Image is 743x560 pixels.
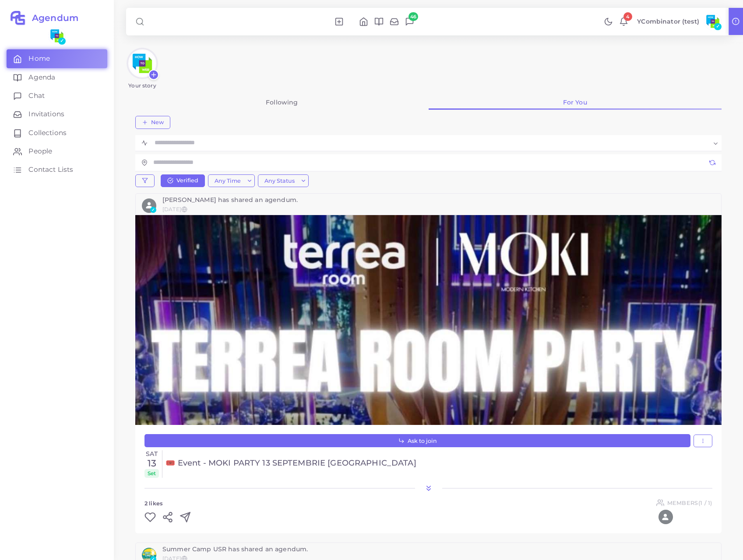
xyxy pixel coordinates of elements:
[7,160,107,179] a: Contact Lists
[402,17,417,26] a: 46
[667,500,712,506] h6: Members
[135,95,429,110] a: Following
[151,137,710,149] input: Search for option
[162,206,181,212] small: [DATE]
[7,105,107,123] a: Invitations
[616,17,631,26] a: 4
[7,124,107,142] a: Collections
[7,49,107,68] a: Home
[26,13,78,23] h2: Agendum
[28,73,55,82] span: Agenda
[128,83,156,89] div: Your story
[714,23,722,31] span: ✓
[331,17,347,26] li: New Agendum
[7,142,107,160] a: People
[623,12,632,21] span: 4
[408,438,437,444] span: Ask to join
[151,135,722,151] div: Search for option
[258,174,309,187] button: Any Status
[145,201,154,210] svg: person fill
[371,17,387,26] li: Agenda
[402,17,417,26] li: Chat
[161,174,205,188] button: Verified
[162,546,715,552] div: Summer Camp USR has shared an agendum.
[144,450,159,458] h6: Sat
[135,116,170,129] button: New
[150,207,156,213] span: ✓
[135,174,155,188] button: filter-btn
[698,500,712,506] span: (1 / 1)
[408,12,418,21] span: 46
[429,95,722,110] a: For You
[28,109,64,119] span: Invitations
[28,54,50,63] span: Home
[166,459,712,468] a: 🎟️ Event - MOKI PARTY 13 SEPTEMBRIE [GEOGRAPHIC_DATA]
[637,17,699,26] p: YCombinator (test)
[7,87,107,105] a: Chat
[144,500,162,508] h6: 2 Likes
[661,513,670,522] svg: person fill
[144,469,159,478] span: Set
[28,165,73,174] span: Contact Lists
[144,434,690,447] button: Ask to join
[58,38,66,45] span: ✓
[356,17,371,26] li: Home
[144,458,159,469] h3: 13
[28,146,52,156] span: People
[7,68,107,87] a: Agenda
[142,198,156,213] button: person fill✓
[28,128,67,138] span: Collections
[633,13,725,30] a: YCombinator (test)**** *✓
[208,174,255,187] button: Any Time
[162,197,715,203] div: [PERSON_NAME] has shared an agendum.
[658,510,673,524] button: person fill
[151,120,164,125] span: New
[28,91,45,101] span: Chat
[387,17,402,26] li: Invitations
